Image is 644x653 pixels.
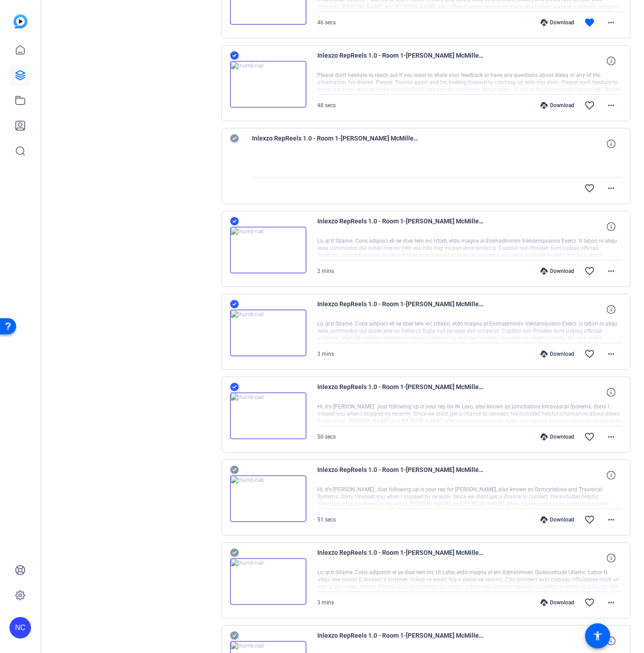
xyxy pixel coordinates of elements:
mat-icon: favorite_border [584,183,595,194]
img: thumb-nail [230,227,306,273]
span: Inlexzo RepReels 1.0 - Room 1-[PERSON_NAME] McMiller1-2025-08-18-12-19-51-028-0 [318,547,484,569]
mat-icon: more_horiz [606,266,617,277]
span: 50 secs [318,434,336,440]
mat-icon: favorite_border [584,100,595,111]
div: Download [536,19,579,26]
span: 3 mins [318,351,334,357]
img: thumb-nail [230,309,306,356]
mat-icon: more_horiz [606,431,617,442]
span: Inlexzo RepReels 1.0 - Room 1-[PERSON_NAME] McMiller1-2025-08-18-12-26-43-503-0 [318,381,484,403]
div: NC [9,617,31,639]
mat-icon: favorite_border [584,514,595,525]
mat-icon: more_horiz [606,183,617,194]
span: Inlexzo RepReels 1.0 - Room 1-[PERSON_NAME] McMiller1-2025-08-18-12-34-25-569-0 [252,133,419,154]
mat-icon: more_horiz [606,17,617,28]
div: Download [536,516,579,523]
mat-icon: accessibility [592,630,603,641]
span: 46 secs [318,19,336,26]
div: Download [536,268,579,275]
mat-icon: more_horiz [606,597,617,608]
mat-icon: more_horiz [606,349,617,359]
img: blue-gradient.svg [14,14,27,28]
span: 2 mins [318,268,334,274]
img: thumb-nail [230,61,306,108]
span: 51 secs [318,517,336,523]
span: 48 secs [318,102,336,109]
div: Download [536,102,579,109]
div: Download [536,350,579,358]
span: Inlexzo RepReels 1.0 - Room 1-[PERSON_NAME] McMiller1-2025-08-18-12-34-36-945-0 [318,50,484,72]
span: Inlexzo RepReels 1.0 - Room 1-[PERSON_NAME] McMiller1-2025-08-18-12-28-39-889-0 [318,299,484,320]
div: Download [536,433,579,440]
img: thumb-nail [230,392,306,439]
mat-icon: more_horiz [606,100,617,111]
mat-icon: favorite_border [584,266,595,277]
span: Inlexzo RepReels 1.0 - Room 1-[PERSON_NAME] McMiller1-2025-08-18-12-32-20-378-0 [318,216,484,237]
mat-icon: favorite_border [584,349,595,359]
span: Inlexzo RepReels 1.0 - Room 1-[PERSON_NAME] McMiller1-2025-08-18-12-15-59-676-0 [318,630,484,652]
mat-icon: favorite_border [584,597,595,608]
div: Download [536,599,579,606]
mat-icon: favorite [584,17,595,28]
img: thumb-nail [230,475,306,522]
img: thumb-nail [230,558,306,605]
mat-icon: more_horiz [606,514,617,525]
span: 3 mins [318,599,334,606]
span: Inlexzo RepReels 1.0 - Room 1-[PERSON_NAME] McMiller1-2025-08-18-12-24-42-402-0 [318,464,484,486]
mat-icon: favorite_border [584,431,595,442]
